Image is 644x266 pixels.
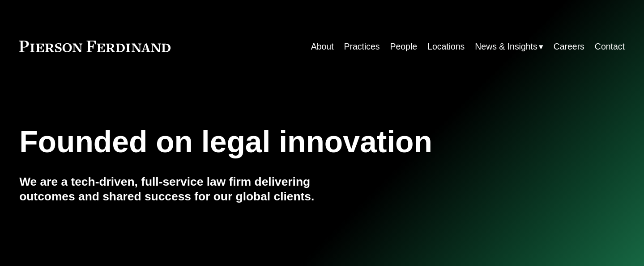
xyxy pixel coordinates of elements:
a: Practices [344,38,380,55]
h4: We are a tech-driven, full-service law firm delivering outcomes and shared success for our global... [19,175,322,204]
a: folder dropdown [475,38,543,55]
span: News & Insights [475,39,537,54]
a: Locations [427,38,465,55]
a: Contact [595,38,625,55]
a: Careers [554,38,584,55]
a: People [390,38,418,55]
a: About [311,38,334,55]
h1: Founded on legal innovation [19,125,524,159]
